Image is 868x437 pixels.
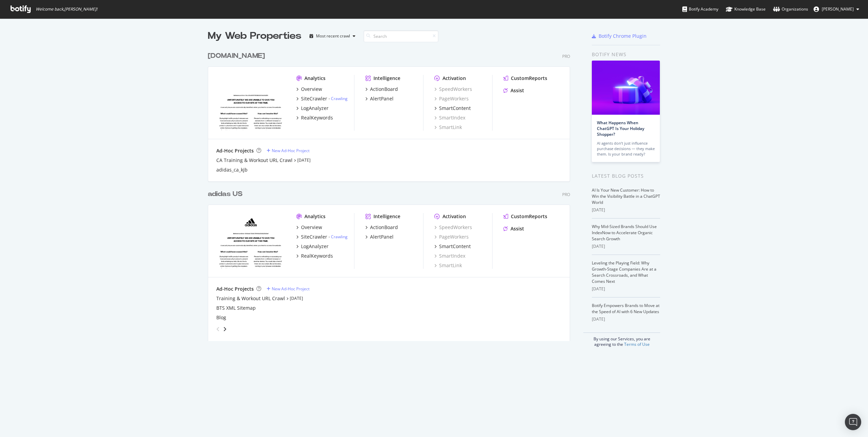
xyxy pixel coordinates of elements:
[592,224,657,242] a: Why Mid-Sized Brands Should Use IndexNow to Accelerate Organic Search Growth
[208,43,575,341] div: grid
[296,253,333,259] a: RealKeywords
[297,157,311,163] a: [DATE]
[316,34,350,38] div: Most recent crawl
[503,75,547,82] a: CustomReports
[370,86,398,93] div: ActionBoard
[301,243,329,250] div: LogAnalyzer
[208,51,265,61] div: [DOMAIN_NAME]
[592,51,660,58] div: Botify news
[365,95,394,102] a: AlertPanel
[304,213,325,220] div: Analytics
[304,75,325,82] div: Analytics
[216,295,285,302] a: Training & Workout URL Crawl
[503,87,524,94] a: Assist
[301,114,333,121] div: RealKeywords
[511,213,547,220] div: CustomReports
[267,148,310,153] a: New Ad-Hoc Project
[296,224,322,231] a: Overview
[434,262,462,269] a: SmartLink
[307,31,358,42] button: Most recent crawl
[331,234,348,240] a: Crawling
[434,224,472,231] div: SpeedWorkers
[726,6,766,13] div: Knowledge Base
[216,157,293,164] a: CA Training & Workout URL Crawl
[511,225,524,232] div: Assist
[222,326,227,333] div: angle-right
[364,30,438,42] input: Search
[511,75,547,82] div: CustomReports
[296,243,329,250] a: LogAnalyzer
[443,213,466,220] div: Activation
[503,213,547,220] a: CustomReports
[301,233,327,240] div: SiteCrawler
[301,86,322,93] div: Overview
[845,414,861,430] div: Open Intercom Messenger
[592,187,660,205] a: AI Is Your New Customer: How to Win the Visibility Battle in a ChatGPT World
[216,314,226,321] a: Blog
[592,303,660,314] a: Botify Empowers Brands to Move at the Speed of AI with 6 New Updates
[216,147,254,154] div: Ad-Hoc Projects
[296,114,333,121] a: RealKeywords
[773,6,808,13] div: Organizations
[511,87,524,94] div: Assist
[216,213,285,268] img: adidas.com/us
[592,260,656,284] a: Leveling the Playing Field: Why Growth-Stage Companies Are at a Search Crossroads, and What Comes...
[562,192,570,197] div: Pro
[296,95,348,102] a: SiteCrawler- Crawling
[296,105,329,112] a: LogAnalyzer
[592,207,660,213] div: [DATE]
[301,105,329,112] div: LogAnalyzer
[822,6,854,12] span: Rachel Wright
[373,75,400,82] div: Intelligence
[216,166,248,173] div: adidas_ca_kjb
[443,75,466,82] div: Activation
[434,95,469,102] a: PageWorkers
[503,225,524,232] a: Assist
[272,148,310,153] div: New Ad-Hoc Project
[434,86,472,93] a: SpeedWorkers
[592,243,660,249] div: [DATE]
[434,124,462,131] a: SmartLink
[296,86,322,93] a: Overview
[624,341,650,347] a: Terms of Use
[267,286,310,292] a: New Ad-Hoc Project
[370,233,394,240] div: AlertPanel
[272,286,310,292] div: New Ad-Hoc Project
[365,224,398,231] a: ActionBoard
[599,33,647,39] div: Botify Chrome Plugin
[208,189,245,199] a: adidas US
[434,253,465,259] a: SmartIndex
[301,224,322,231] div: Overview
[592,33,647,39] a: Botify Chrome Plugin
[216,305,256,311] a: BTS XML Sitemap
[434,105,471,112] a: SmartContent
[329,96,348,101] div: -
[208,51,268,61] a: [DOMAIN_NAME]
[583,333,660,347] div: By using our Services, you are agreeing to the
[370,224,398,231] div: ActionBoard
[434,243,471,250] a: SmartContent
[296,233,348,240] a: SiteCrawler- Crawling
[290,295,303,301] a: [DATE]
[208,189,243,199] div: adidas US
[365,233,394,240] a: AlertPanel
[597,141,655,157] div: AI agents don’t just influence purchase decisions — they make them. Is your brand ready?
[301,253,333,259] div: RealKeywords
[434,233,469,240] a: PageWorkers
[592,316,660,322] div: [DATE]
[434,114,465,121] a: SmartIndex
[682,6,718,13] div: Botify Academy
[329,234,348,240] div: -
[214,324,222,335] div: angle-left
